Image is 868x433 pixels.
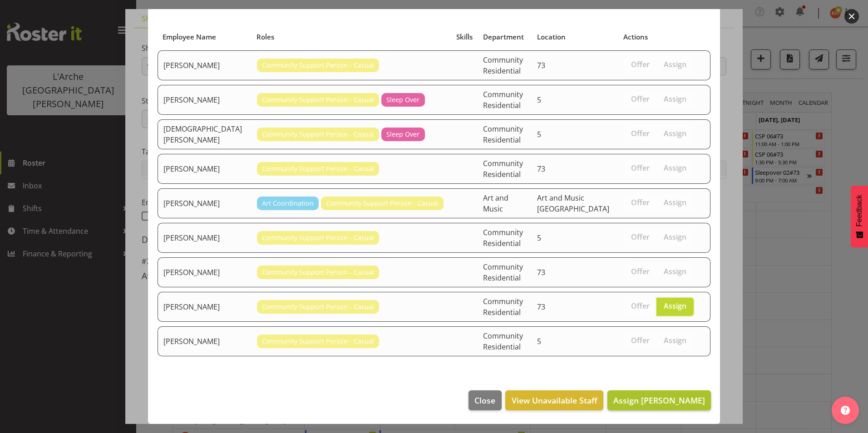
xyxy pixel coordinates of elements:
[158,154,252,184] td: [PERSON_NAME]
[469,390,501,410] button: Close
[262,164,374,174] span: Community Support Person - Casual
[537,233,541,243] span: 5
[483,55,523,76] span: Community Residential
[483,331,523,352] span: Community Residential
[163,32,246,42] div: Employee Name
[262,267,374,277] span: Community Support Person - Casual
[474,394,495,406] span: Close
[631,232,650,241] span: Offer
[851,186,868,247] button: Feedback - Show survey
[262,95,374,105] span: Community Support Person - Casual
[158,85,252,115] td: [PERSON_NAME]
[262,336,374,346] span: Community Support Person - Casual
[631,60,650,69] span: Offer
[537,32,613,42] div: Location
[158,292,252,322] td: [PERSON_NAME]
[631,267,650,276] span: Offer
[483,124,523,145] span: Community Residential
[537,302,545,312] span: 73
[158,257,252,287] td: [PERSON_NAME]
[537,193,609,214] span: Art and Music [GEOGRAPHIC_DATA]
[664,163,686,172] span: Assign
[631,129,650,138] span: Offer
[664,232,686,241] span: Assign
[537,336,541,346] span: 5
[483,89,523,110] span: Community Residential
[158,326,252,356] td: [PERSON_NAME]
[262,60,374,70] span: Community Support Person - Casual
[537,267,545,277] span: 73
[613,395,705,406] span: Assign [PERSON_NAME]
[158,50,252,80] td: [PERSON_NAME]
[631,336,650,345] span: Offer
[262,129,374,139] span: Community Support Person - Casual
[623,32,694,42] div: Actions
[483,262,523,283] span: Community Residential
[631,163,650,172] span: Offer
[537,129,541,139] span: 5
[483,296,523,317] span: Community Residential
[631,301,650,310] span: Offer
[262,302,374,312] span: Community Support Person - Casual
[505,390,603,410] button: View Unavailable Staff
[537,164,545,174] span: 73
[631,198,650,207] span: Offer
[456,32,473,42] div: Skills
[256,32,446,42] div: Roles
[158,119,252,149] td: [DEMOGRAPHIC_DATA][PERSON_NAME]
[607,390,711,410] button: Assign [PERSON_NAME]
[631,94,650,103] span: Offer
[386,95,419,105] span: Sleep Over
[512,394,597,406] span: View Unavailable Staff
[386,129,419,139] span: Sleep Over
[664,60,686,69] span: Assign
[664,267,686,276] span: Assign
[326,198,438,208] span: Community Support Person - Casual
[483,32,527,42] div: Department
[262,233,374,243] span: Community Support Person - Casual
[158,188,252,218] td: [PERSON_NAME]
[537,95,541,105] span: 5
[841,406,850,415] img: help-xxl-2.png
[664,129,686,138] span: Assign
[483,227,523,248] span: Community Residential
[158,223,252,253] td: [PERSON_NAME]
[262,198,314,208] span: Art Coordination
[537,60,545,70] span: 73
[664,301,686,310] span: Assign
[483,158,523,179] span: Community Residential
[664,336,686,345] span: Assign
[664,94,686,103] span: Assign
[855,195,863,226] span: Feedback
[664,198,686,207] span: Assign
[483,193,508,214] span: Art and Music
